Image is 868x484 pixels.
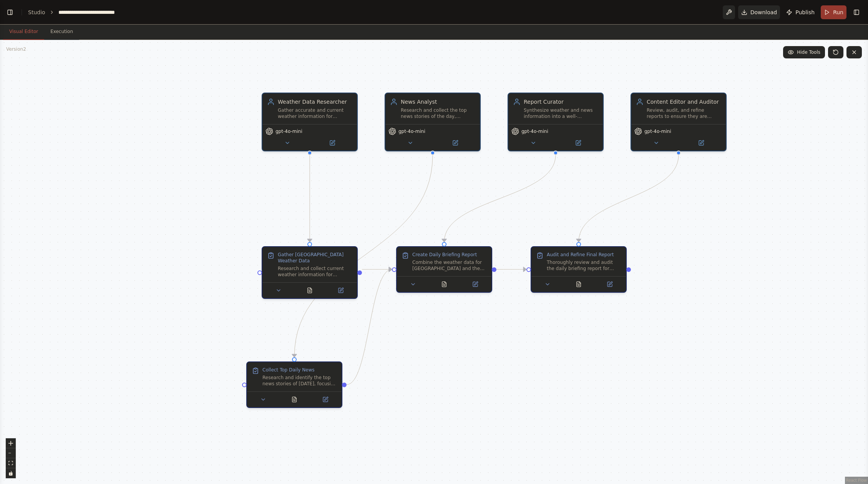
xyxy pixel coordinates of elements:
[3,24,44,40] button: Visual Editor
[262,246,358,299] div: Gather [GEOGRAPHIC_DATA] Weather DataResearch and collect current weather information for [GEOGRA...
[28,9,45,15] a: Studio
[462,280,488,289] button: Open in side panel
[44,24,79,40] button: Execution
[401,98,475,106] div: News Analyst
[6,438,16,478] div: React Flow controls
[6,458,16,468] button: fit view
[290,155,436,357] g: Edge from e18d7fd1-0d0b-4848-b6cc-9950ea53508a to 8d1c5551-1ff4-4211-bbf2-15fa91c8f1dd
[6,46,26,52] div: Version 2
[524,107,598,119] div: Synthesize weather and news information into a well-structured, informative report that combines ...
[833,8,843,16] span: Run
[631,93,727,151] div: Content Editor and AuditorReview, audit, and refine reports to ensure they are concise, clear, ac...
[362,265,392,273] g: Edge from 7a4e47bd-bf63-4bb1-9cd3-e8cd5e3dbd02 to 95b3eafa-35a6-426a-b964-4966c5bc22d7
[531,246,627,293] div: Audit and Refine Final ReportThoroughly review and audit the daily briefing report for clarity, c...
[412,259,487,272] div: Combine the weather data for [GEOGRAPHIC_DATA] and the top news stories into a cohesive daily bri...
[795,8,815,16] span: Publish
[6,438,16,448] button: zoom in
[783,46,825,58] button: Hide Tools
[6,448,16,458] button: zoom out
[428,280,461,289] button: No output available
[851,7,862,18] button: Show right sidebar
[433,138,477,148] button: Open in side panel
[262,367,315,373] div: Collect Top Daily News
[524,98,598,106] div: Report Curator
[262,375,337,387] div: Research and identify the top news stories of [DATE], focusing on the most significant and impact...
[347,265,392,388] g: Edge from 8d1c5551-1ff4-4211-bbf2-15fa91c8f1dd to 95b3eafa-35a6-426a-b964-4966c5bc22d7
[327,286,354,295] button: Open in side panel
[396,246,492,293] div: Create Daily Briefing ReportCombine the weather data for [GEOGRAPHIC_DATA] and the top news stori...
[521,128,548,134] span: gpt-4o-mini
[563,280,595,289] button: No output available
[412,252,477,258] div: Create Daily Briefing Report
[846,478,867,482] a: React Flow attribution
[738,5,780,19] button: Download
[496,265,526,273] g: Edge from 95b3eafa-35a6-426a-b964-4966c5bc22d7 to 5349ff6a-3059-43bc-ab75-1fd83f92109f
[556,138,600,148] button: Open in side panel
[5,7,15,18] button: Show left sidebar
[547,259,621,272] div: Thoroughly review and audit the daily briefing report for clarity, conciseness, accuracy, and rea...
[262,93,358,151] div: Weather Data ResearcherGather accurate and current weather information for [GEOGRAPHIC_DATA], [GE...
[385,93,481,151] div: News AnalystResearch and collect the top news stories of the day, focusing on significant global ...
[797,49,820,55] span: Hide Tools
[312,395,339,404] button: Open in side panel
[278,98,352,106] div: Weather Data Researcher
[246,361,342,408] div: Collect Top Daily NewsResearch and identify the top news stories of [DATE], focusing on the most ...
[28,8,115,16] nav: breadcrumb
[276,128,302,134] span: gpt-4o-mini
[278,107,352,119] div: Gather accurate and current weather information for [GEOGRAPHIC_DATA], [GEOGRAPHIC_DATA], includi...
[401,107,475,119] div: Research and collect the top news stories of the day, focusing on significant global and local ev...
[596,280,623,289] button: Open in side panel
[294,286,326,295] button: No output available
[575,155,682,242] g: Edge from c4372008-43b5-429b-8176-15746daeff28 to 5349ff6a-3059-43bc-ab75-1fd83f92109f
[647,107,721,119] div: Review, audit, and refine reports to ensure they are concise, clear, accurate, and well-formatted...
[644,128,671,134] span: gpt-4o-mini
[6,468,16,478] button: toggle interactivity
[278,252,352,264] div: Gather [GEOGRAPHIC_DATA] Weather Data
[310,138,354,148] button: Open in side panel
[750,8,777,16] span: Download
[398,128,425,134] span: gpt-4o-mini
[306,155,314,242] g: Edge from 54d64aed-60f9-4bc2-aa4c-901277760445 to 7a4e47bd-bf63-4bb1-9cd3-e8cd5e3dbd02
[547,252,614,258] div: Audit and Refine Final Report
[783,5,818,19] button: Publish
[440,155,559,242] g: Edge from 7f41cd6f-2750-45f2-bccb-b59e3a8f7fc4 to 95b3eafa-35a6-426a-b964-4966c5bc22d7
[278,395,311,404] button: No output available
[821,5,846,19] button: Run
[508,93,604,151] div: Report CuratorSynthesize weather and news information into a well-structured, informative report ...
[278,265,352,278] div: Research and collect current weather information for [GEOGRAPHIC_DATA], [GEOGRAPHIC_DATA]. Includ...
[647,98,721,106] div: Content Editor and Auditor
[679,138,723,148] button: Open in side panel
